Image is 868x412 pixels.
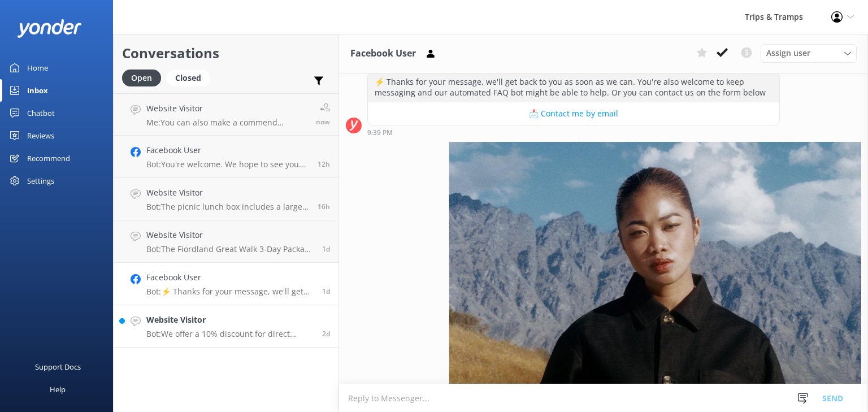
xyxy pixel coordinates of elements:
a: Facebook UserBot:⚡ Thanks for your message, we'll get back to you as soon as we can. You're also ... [114,263,338,305]
span: Oct 15 2025 08:40am (UTC +13:00) Pacific/Auckland [316,117,330,127]
div: Support Docs [35,355,81,378]
div: Reviews [27,124,54,147]
h4: Website Visitor [146,229,314,241]
p: Bot: We offer a 10% discount for direct bookings. Just use the promo code CHATDISCOUNT10 at check... [146,329,314,339]
button: 📩 Contact me by email [368,102,779,125]
p: Bot: The picnic lunch box includes a large chicken and salad roll, a sweet slice, and fresh seaso... [146,202,309,212]
p: Bot: The Fiordland Great Walk 3-Day Package does not include accommodation by default. However, y... [146,244,314,254]
span: Assign user [766,47,810,59]
div: Chatbot [27,102,55,124]
span: Oct 13 2025 07:51am (UTC +13:00) Pacific/Auckland [322,329,330,339]
a: Website VisitorBot:We offer a 10% discount for direct bookings. Just use the promo code CHATDISCO... [114,305,338,348]
div: Closed [167,70,210,86]
a: Closed [167,71,215,84]
span: Oct 14 2025 07:50pm (UTC +13:00) Pacific/Auckland [318,159,330,169]
span: Oct 13 2025 09:39pm (UTC +13:00) Pacific/Auckland [322,287,330,296]
div: Open [122,70,161,86]
h4: Facebook User [146,271,314,284]
h2: Conversations [122,42,330,64]
p: Me: You can also make a commend referencing your friends and we can keep it in the notes, just do... [146,118,307,128]
span: Oct 14 2025 03:27am (UTC +13:00) Pacific/Auckland [322,244,330,254]
h3: Facebook User [350,46,416,61]
a: Website VisitorBot:The picnic lunch box includes a large chicken and salad roll, a sweet slice, a... [114,178,338,220]
a: Website VisitorMe:You can also make a commend referencing your friends and we can keep it in the ... [114,93,338,136]
div: Inbox [27,79,48,102]
span: Oct 14 2025 03:56pm (UTC +13:00) Pacific/Auckland [318,202,330,211]
h4: Facebook User [146,144,309,157]
div: Help [50,378,66,401]
img: yonder-white-logo.png [17,19,82,38]
a: Open [122,71,167,84]
h4: Website Visitor [146,187,309,199]
h4: Website Visitor [146,314,314,326]
div: Recommend [27,147,70,170]
a: Website VisitorBot:The Fiordland Great Walk 3-Day Package does not include accommodation by defau... [114,220,338,263]
div: ⚡ Thanks for your message, we'll get back to you as soon as we can. You're also welcome to keep m... [368,72,779,102]
p: Bot: ⚡ Thanks for your message, we'll get back to you as soon as we can. You're also welcome to k... [146,287,314,297]
strong: 9:39 PM [367,129,393,136]
a: Facebook UserBot:You're welcome. We hope to see you soon!12h [114,136,338,178]
div: Oct 13 2025 09:39pm (UTC +13:00) Pacific/Auckland [367,128,780,136]
h4: Website Visitor [146,102,307,115]
p: Bot: You're welcome. We hope to see you soon! [146,159,309,170]
div: Assign User [761,44,857,62]
div: Settings [27,170,54,192]
div: Home [27,57,48,79]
